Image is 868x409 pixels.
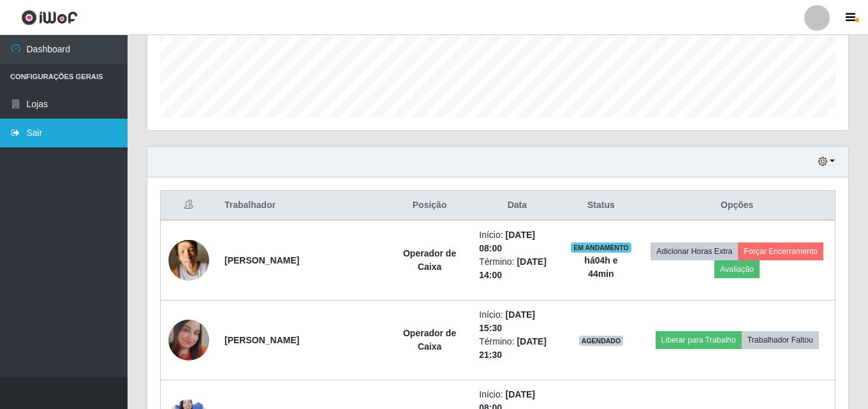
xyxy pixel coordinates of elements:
[403,248,456,272] strong: Operador de Caixa
[403,328,456,352] strong: Operador de Caixa
[479,255,555,282] li: Término:
[563,191,639,221] th: Status
[651,242,738,260] button: Adicionar Horas Extra
[224,335,299,345] strong: [PERSON_NAME]
[656,331,742,349] button: Liberar para Trabalho
[168,320,209,361] img: 1749572349295.jpeg
[639,191,835,221] th: Opções
[224,255,299,265] strong: [PERSON_NAME]
[479,309,535,333] time: [DATE] 15:30
[479,308,555,335] li: Início:
[168,233,209,287] img: 1705784966406.jpeg
[584,255,617,279] strong: há 04 h e 44 min
[21,10,78,26] img: CoreUI Logo
[479,230,535,253] time: [DATE] 08:00
[479,228,555,255] li: Início:
[388,191,471,221] th: Posição
[471,191,563,221] th: Data
[714,260,760,278] button: Avaliação
[742,331,819,349] button: Trabalhador Faltou
[571,242,631,253] span: EM ANDAMENTO
[479,335,555,362] li: Término:
[738,242,823,260] button: Forçar Encerramento
[579,336,624,346] span: AGENDADO
[217,191,388,221] th: Trabalhador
